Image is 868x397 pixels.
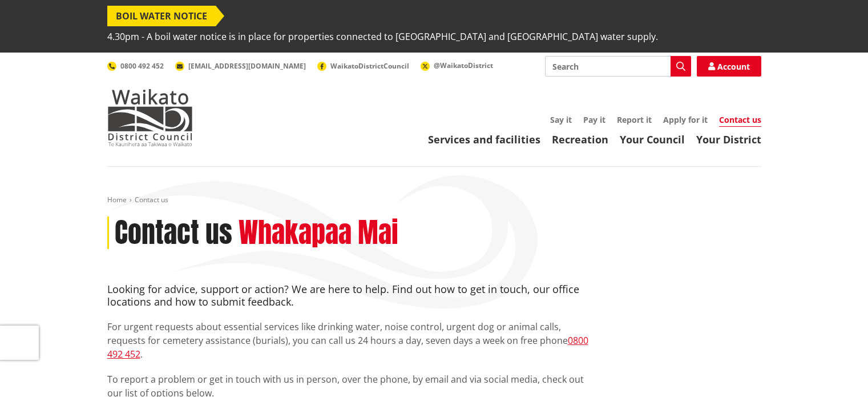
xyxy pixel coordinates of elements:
a: @WaikatoDistrict [421,61,493,70]
a: Pay it [583,114,605,125]
span: @WaikatoDistrict [434,61,493,70]
a: Home [107,195,127,204]
h1: Contact us [115,216,232,250]
span: Contact us [135,195,168,204]
a: Say it [550,114,572,125]
img: Waikato District Council - Te Kaunihera aa Takiwaa o Waikato [107,89,193,146]
span: BOIL WATER NOTICE [107,6,216,26]
span: 0800 492 452 [120,61,164,71]
a: Recreation [552,133,608,146]
a: WaikatoDistrictCouncil [317,61,409,71]
a: 0800 492 452 [107,61,164,71]
a: 0800 492 452 [107,334,588,360]
a: Apply for it [663,114,708,125]
a: Services and facilities [428,133,540,146]
span: 4.30pm - A boil water notice is in place for properties connected to [GEOGRAPHIC_DATA] and [GEOGR... [107,26,658,47]
a: Report it [617,114,652,125]
h4: Looking for advice, support or action? We are here to help. Find out how to get in touch, our off... [107,283,594,308]
a: Your District [696,133,761,146]
a: Account [697,56,761,77]
a: Contact us [719,114,761,127]
input: Search input [545,56,691,77]
span: [EMAIL_ADDRESS][DOMAIN_NAME] [188,61,306,71]
a: [EMAIL_ADDRESS][DOMAIN_NAME] [175,61,306,71]
nav: breadcrumb [107,195,761,205]
a: Your Council [620,133,685,146]
span: WaikatoDistrictCouncil [330,61,409,71]
p: For urgent requests about essential services like drinking water, noise control, urgent dog or an... [107,320,594,361]
h2: Whakapaa Mai [239,216,398,250]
